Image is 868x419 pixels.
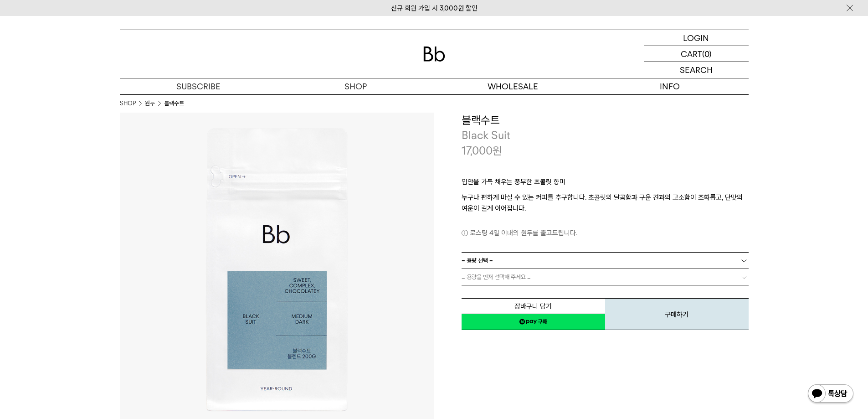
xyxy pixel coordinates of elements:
button: 장바구니 담기 [462,298,605,314]
a: 새창 [462,314,605,330]
a: LOGIN [644,30,749,46]
a: SHOP [277,78,434,94]
span: 원 [493,144,502,157]
p: SEARCH [680,62,713,78]
p: CART [681,46,702,62]
a: 원두 [145,99,155,108]
a: 신규 회원 가입 시 3,000원 할인 [391,4,478,12]
a: SUBSCRIBE [120,78,277,94]
p: 입안을 가득 채우는 풍부한 초콜릿 향미 [462,176,749,192]
p: 누구나 편하게 마실 수 있는 커피를 추구합니다. 초콜릿의 달콤함과 구운 견과의 고소함이 조화롭고, 단맛의 여운이 길게 이어집니다. [462,192,749,214]
span: = 용량 선택 = [462,253,493,269]
p: INFO [591,78,749,94]
p: (0) [702,46,712,62]
a: SHOP [120,99,136,108]
p: 17,000 [462,143,502,159]
h3: 블랙수트 [462,113,749,128]
button: 구매하기 [605,298,749,330]
p: WHOLESALE [434,78,591,94]
p: Black Suit [462,128,749,143]
p: 로스팅 4일 이내의 원두를 출고드립니다. [462,228,749,238]
a: CART (0) [644,46,749,62]
span: = 용량을 먼저 선택해 주세요 = [462,269,531,285]
img: 카카오톡 채널 1:1 채팅 버튼 [807,383,854,405]
p: LOGIN [683,30,709,46]
li: 블랙수트 [164,99,184,108]
img: 로고 [423,47,445,62]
